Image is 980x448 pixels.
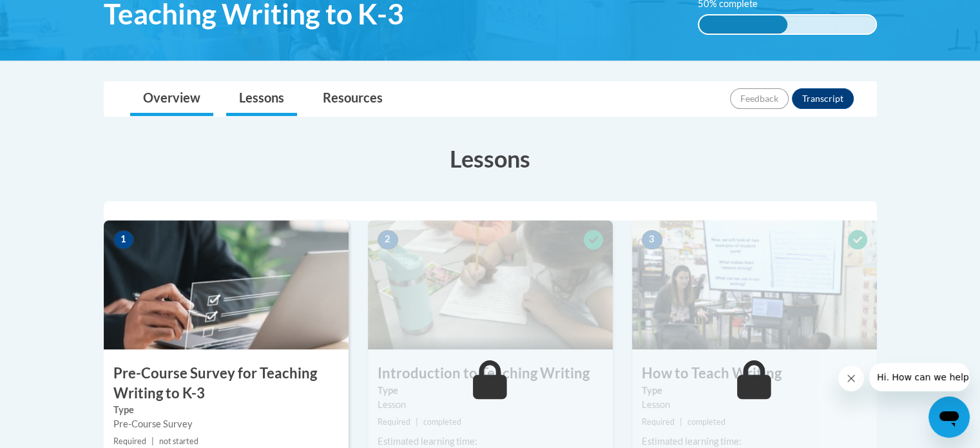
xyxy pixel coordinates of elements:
iframe: Button to launch messaging window [928,396,970,438]
label: Type [378,384,603,398]
a: Lessons [226,82,297,116]
a: Overview [130,82,213,116]
div: Pre-Course Survey [113,417,339,431]
span: completed [687,417,725,427]
span: Required [378,417,410,427]
span: not started [159,436,198,446]
span: 3 [642,230,662,249]
div: 50% complete [699,15,787,34]
label: Type [642,384,867,398]
a: Resources [310,82,396,116]
iframe: Close message [838,365,864,391]
img: Course Image [632,220,877,349]
span: 2 [378,230,398,249]
div: Lesson [378,398,603,412]
span: | [151,436,154,446]
h3: Pre-Course Survey for Teaching Writing to K-3 [104,364,349,404]
h3: Lessons [104,142,877,175]
div: Lesson [642,398,867,412]
img: Course Image [104,220,349,349]
button: Transcript [792,88,854,109]
img: Course Image [368,220,613,349]
span: Required [113,436,146,446]
span: Required [642,417,675,427]
h3: Introduction to Teaching Writing [368,364,613,384]
span: completed [423,417,461,427]
span: | [416,417,418,427]
span: Hi. How can we help? [8,9,104,19]
label: Type [113,403,339,417]
span: | [680,417,682,427]
h3: How to Teach Writing [632,364,877,384]
span: 1 [113,230,134,249]
iframe: Message from company [869,363,970,391]
button: Feedback [730,88,789,109]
